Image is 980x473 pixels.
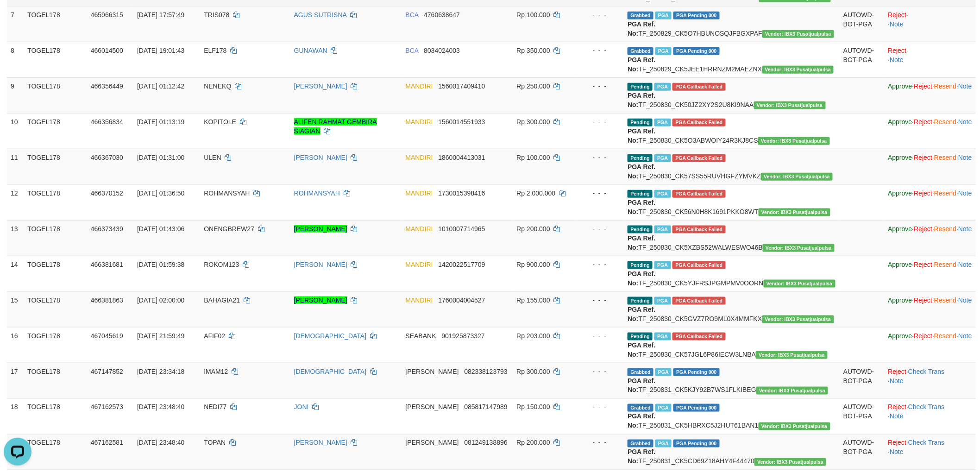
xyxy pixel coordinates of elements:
[516,82,550,90] span: Rp 250.000
[516,404,550,411] span: Rp 150.000
[294,261,347,268] a: [PERSON_NAME]
[654,154,671,162] span: Marked by bilcs1
[204,82,231,90] span: NENEKQ
[672,333,725,341] span: PGA Error
[137,368,184,375] span: [DATE] 23:34:18
[24,363,87,398] td: TOGEL178
[628,306,655,322] b: PGA Ref. No:
[672,297,725,305] span: PGA Error
[7,184,24,220] td: 12
[628,119,653,126] span: Pending
[914,189,933,197] a: Reject
[934,189,956,197] a: Resend
[91,296,123,304] span: 466381863
[91,404,123,411] span: 467162573
[406,225,433,233] span: MANDIRI
[885,398,976,434] td: · ·
[628,20,655,37] b: PGA Ref. No:
[579,403,621,412] div: - - -
[885,434,976,470] td: · ·
[958,225,972,233] a: Note
[424,11,460,19] span: Copy 4760638647 to clipboard
[624,398,840,434] td: TF_250831_CK5HBRXC5J2HUT61BAN1
[624,434,840,470] td: TF_250831_CK5CD69Z18AHY4F44470
[840,6,884,42] td: AUTOWD-BOT-PGA
[516,118,550,126] span: Rp 300.000
[204,189,250,197] span: ROHMANSYAH
[579,46,621,55] div: - - -
[406,368,459,375] span: [PERSON_NAME]
[754,101,826,109] span: Vendor URL: https://checkout5.1velocity.biz
[628,83,653,91] span: Pending
[579,10,621,19] div: - - -
[654,226,671,233] span: Marked by bilcs1
[655,47,672,55] span: Marked by bilcs1
[624,256,840,291] td: TF_250830_CK5YJFRSJPGMPMV0OORN
[516,47,550,54] span: Rp 350.000
[672,154,725,162] span: PGA Error
[137,404,184,411] span: [DATE] 23:48:40
[654,119,671,126] span: Marked by bilcs1
[91,11,123,19] span: 465966315
[516,189,555,197] span: Rp 2.000.000
[294,189,340,197] a: ROHMANSYAH
[137,261,184,268] span: [DATE] 01:59:38
[885,220,976,256] td: · · ·
[888,11,907,19] a: Reject
[204,154,221,161] span: ULEN
[204,296,240,304] span: BAHAGIA21
[406,261,433,268] span: MANDIRI
[759,423,830,430] span: Vendor URL: https://checkout5.1velocity.biz
[204,11,229,19] span: TRIS078
[655,12,672,19] span: Marked by bilcs1
[516,261,550,268] span: Rp 900.000
[624,184,840,220] td: TF_250830_CK56N0H8K1691PKKO8WT
[628,56,655,73] b: PGA Ref. No:
[628,190,653,198] span: Pending
[137,439,184,447] span: [DATE] 23:48:40
[672,190,725,198] span: PGA Error
[934,332,956,340] a: Resend
[759,208,830,216] span: Vendor URL: https://checkout5.1velocity.biz
[628,368,653,376] span: Grabbed
[885,42,976,77] td: · ·
[91,368,123,375] span: 467147852
[885,149,976,184] td: · · ·
[7,149,24,184] td: 11
[464,439,507,447] span: Copy 081249138896 to clipboard
[840,434,884,470] td: AUTOWD-BOT-PGA
[654,297,671,305] span: Marked by bilcs1
[628,341,655,358] b: PGA Ref. No:
[756,387,828,395] span: Vendor URL: https://checkout5.1velocity.biz
[958,154,972,161] a: Note
[840,42,884,77] td: AUTOWD-BOT-PGA
[24,327,87,363] td: TOGEL178
[624,291,840,327] td: TF_250830_CK5GVZ7RO9ML0X4MMFKX
[204,261,239,268] span: ROKOM123
[294,404,309,411] a: JONI
[890,413,904,420] a: Note
[137,154,184,161] span: [DATE] 01:31:00
[914,225,933,233] a: Reject
[628,440,653,448] span: Grabbed
[579,367,621,376] div: - - -
[438,82,485,90] span: Copy 1560017409410 to clipboard
[137,11,184,19] span: [DATE] 17:57:49
[888,82,912,90] a: Approve
[934,118,956,126] a: Resend
[762,315,834,323] span: Vendor URL: https://checkout5.1velocity.biz
[137,225,184,233] span: [DATE] 01:43:06
[91,154,123,161] span: 466367030
[7,398,24,434] td: 18
[885,256,976,291] td: · · ·
[406,154,433,161] span: MANDIRI
[624,363,840,398] td: TF_250831_CK5KJY92B7WS1FLKIBEG
[438,225,485,233] span: Copy 1010007714965 to clipboard
[4,4,31,32] button: Open LiveChat chat widget
[624,220,840,256] td: TF_250830_CK5XZBS52WALWESWO46B
[464,368,507,375] span: Copy 082338123793 to clipboard
[885,6,976,42] td: · ·
[628,226,653,233] span: Pending
[673,12,720,19] span: PGA Pending
[754,458,826,466] span: Vendor URL: https://checkout5.1velocity.biz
